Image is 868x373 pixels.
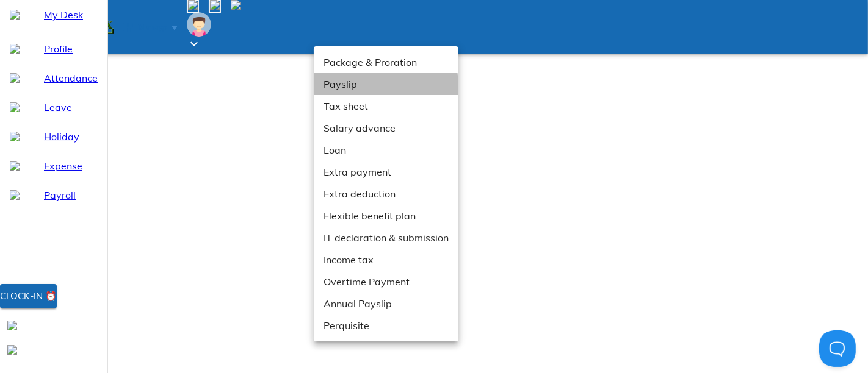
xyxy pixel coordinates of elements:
[314,205,458,227] li: Flexible benefit plan
[314,183,458,205] li: Extra deduction
[314,314,458,336] li: Perquisite
[314,73,458,95] li: Payslip
[314,117,458,139] li: Salary advance
[314,139,458,161] li: Loan
[314,293,458,314] li: Annual Payslip
[314,51,458,73] li: Package & Proration
[314,95,458,117] li: Tax sheet
[314,249,458,271] li: Income tax
[314,161,458,183] li: Extra payment
[314,271,458,293] li: Overtime Payment
[314,227,458,249] li: IT declaration & submission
